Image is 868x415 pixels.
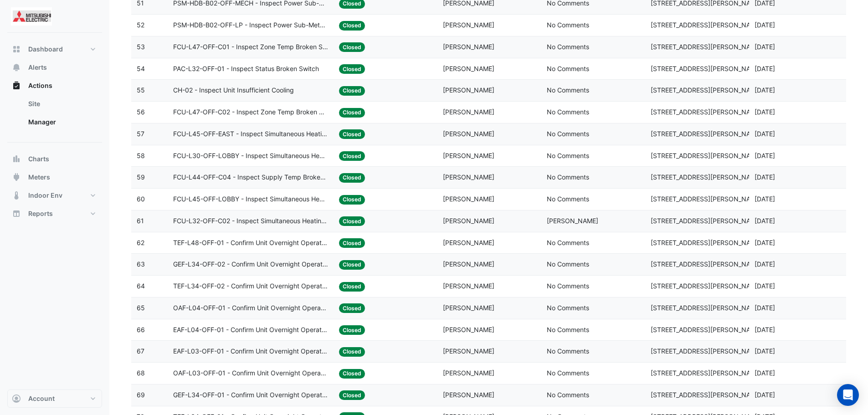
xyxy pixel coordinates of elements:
span: 2025-06-23T09:20:02.636 [755,304,775,312]
span: [PERSON_NAME] [547,217,598,225]
span: [PERSON_NAME] [443,152,494,159]
span: [STREET_ADDRESS][PERSON_NAME] [651,217,762,225]
span: 2025-06-23T09:22:45.200 [755,43,775,51]
span: [STREET_ADDRESS][PERSON_NAME] [651,86,762,94]
button: Indoor Env [7,186,102,205]
span: [STREET_ADDRESS][PERSON_NAME] [651,108,762,116]
span: FCU-L45-OFF-LOBBY - Inspect Simultaneous Heating and Cooling [173,194,329,205]
span: [STREET_ADDRESS][PERSON_NAME] [651,347,762,355]
span: Closed [339,390,365,400]
span: Closed [339,260,365,270]
span: 53 [137,43,145,51]
span: [PERSON_NAME] [443,304,494,312]
span: 59 [137,173,145,181]
span: No Comments [547,195,589,203]
span: 56 [137,108,145,116]
span: [STREET_ADDRESS][PERSON_NAME] [651,391,762,399]
span: 65 [137,304,145,312]
span: [STREET_ADDRESS][PERSON_NAME] [651,260,762,268]
span: Closed [339,64,365,74]
span: 62 [137,239,144,246]
span: FCU-L47-OFF-C01 - Inspect Zone Temp Broken Sensor [173,42,329,52]
span: 2025-06-23T09:21:49.437 [755,152,775,159]
span: No Comments [547,43,589,51]
button: Alerts [7,58,102,77]
span: FCU-L44-OFF-C04 - Inspect Supply Temp Broken Sensor [173,172,329,183]
span: 2025-06-23T09:20:15.822 [755,239,775,246]
img: Company Logo [11,7,52,26]
span: [PERSON_NAME] [443,369,494,377]
span: 54 [137,65,145,72]
span: 68 [137,369,145,377]
span: 66 [137,326,145,333]
button: Dashboard [7,40,102,58]
span: 2025-06-23T09:21:45.581 [755,173,775,181]
span: Closed [339,303,365,313]
span: No Comments [547,326,589,333]
span: 60 [137,195,145,203]
span: EAF-L04-OFF-01 - Confirm Unit Overnight Operation (Energy Waste) [173,325,329,335]
span: Closed [339,151,365,161]
span: FCU-L32-OFF-C02 - Inspect Simultaneous Heating and Cooling [173,216,329,226]
app-icon: Charts [12,154,21,164]
button: Account [7,389,102,408]
span: [PERSON_NAME] [443,391,494,399]
span: 2025-06-23T09:19:54.498 [755,347,775,355]
button: Charts [7,150,102,168]
span: FCU-L47-OFF-C02 - Inspect Zone Temp Broken Sensor [173,107,329,118]
span: Closed [339,21,365,31]
span: PSM-HDB-B02-OFF-LP - Inspect Power Sub-Meter Negative Reading [173,20,329,31]
span: PAC-L32-OFF-01 - Inspect Status Broken Switch [173,64,319,74]
span: No Comments [547,65,589,72]
span: 2025-06-23T09:22:28.788 [755,65,775,72]
span: [STREET_ADDRESS][PERSON_NAME] [651,282,762,290]
span: FCU-L45-OFF-EAST - Inspect Simultaneous Heating and Cooling [173,129,329,139]
span: No Comments [547,239,589,246]
span: [STREET_ADDRESS][PERSON_NAME] [651,304,762,312]
span: OAF-L03-OFF-01 - Confirm Unit Overnight Operation (Energy Waste) [173,368,329,379]
span: Closed [339,369,365,379]
app-icon: Reports [12,209,21,218]
span: Closed [339,173,365,183]
span: [PERSON_NAME] [443,173,494,181]
span: [PERSON_NAME] [443,282,494,290]
span: Closed [339,325,365,335]
span: No Comments [547,369,589,377]
span: No Comments [547,173,589,181]
div: Actions [7,95,102,135]
span: Closed [339,282,365,292]
span: Account [28,394,55,403]
a: Manager [21,113,102,131]
span: No Comments [547,282,589,290]
app-icon: Alerts [12,63,21,72]
span: No Comments [547,304,589,312]
span: 2025-06-23T09:20:06.135 [755,282,775,290]
span: 67 [137,347,144,355]
span: No Comments [547,86,589,94]
span: 69 [137,391,145,399]
span: No Comments [547,152,589,159]
span: Closed [339,238,365,248]
span: 2025-06-23T09:20:11.466 [755,260,775,268]
span: [STREET_ADDRESS][PERSON_NAME] [651,43,762,51]
span: No Comments [547,108,589,116]
span: 63 [137,260,145,268]
span: Charts [28,154,49,164]
span: EAF-L03-OFF-01 - Confirm Unit Overnight Operation (Energy Waste) [173,346,329,357]
span: 2025-06-23T09:19:49.036 [755,391,775,399]
span: No Comments [547,391,589,399]
span: 2025-06-23T09:21:41.537 [755,195,775,203]
span: Actions [28,81,52,90]
span: [PERSON_NAME] [443,326,494,333]
span: Closed [339,86,365,96]
span: [STREET_ADDRESS][PERSON_NAME] [651,195,762,203]
span: GEF-L34-OFF-01 - Confirm Unit Overnight Operation (Energy Waste) [173,390,329,400]
span: [PERSON_NAME] [443,21,494,29]
span: No Comments [547,347,589,355]
span: 2025-06-23T09:22:04.792 [755,108,775,116]
app-icon: Meters [12,173,21,182]
span: [STREET_ADDRESS][PERSON_NAME] [651,152,762,159]
a: Site [21,95,102,113]
span: Indoor Env [28,191,62,200]
span: 2025-06-23T09:22:57.690 [755,21,775,29]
